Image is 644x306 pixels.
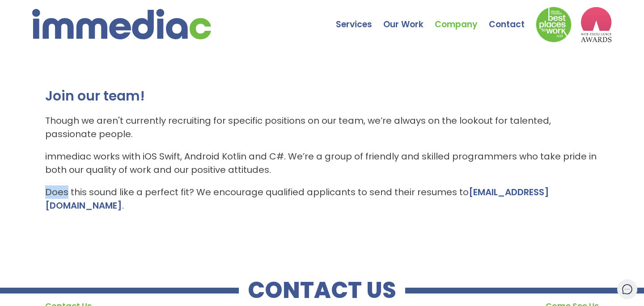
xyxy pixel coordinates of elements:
img: logo2_wea_nobg.webp [580,7,612,42]
a: Contact [489,2,536,34]
p: Does this sound like a perfect fit? We encourage qualified applicants to send their resumes to . [45,185,599,212]
h2: CONTACT US [239,281,405,299]
p: immediac works with iOS Swift, Android Kotlin and C#. We’re a group of friendly and skilled progr... [45,150,599,176]
h2: Join our team! [45,87,599,105]
a: Services [336,2,383,34]
p: Though we aren't currently recruiting for specific positions on our team, we’re always on the loo... [45,114,599,141]
img: Down [536,7,572,42]
img: immediac [32,9,211,39]
a: Company [435,2,489,34]
a: Our Work [383,2,435,34]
